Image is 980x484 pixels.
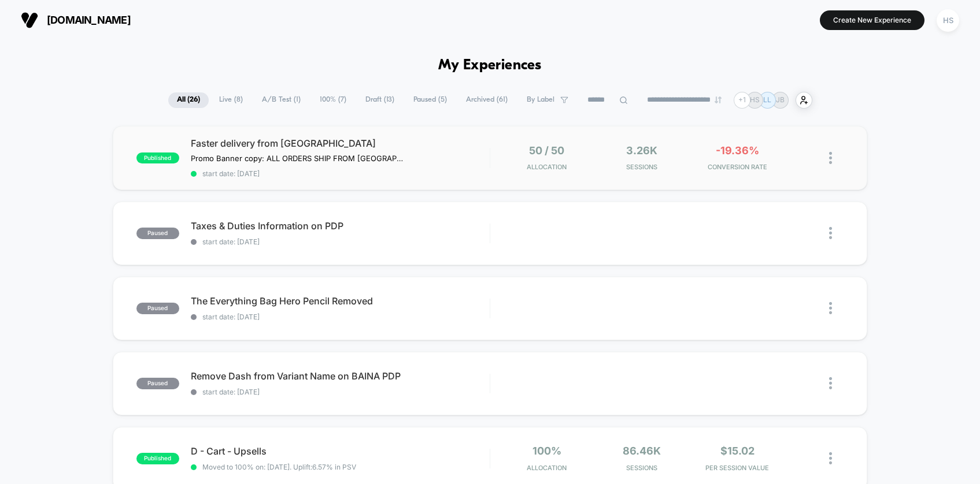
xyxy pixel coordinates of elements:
div: + 1 [734,92,750,109]
img: Visually logo [21,12,38,29]
span: paused [136,303,179,314]
span: A/B Test ( 1 ) [253,92,309,108]
span: start date: [DATE] [191,238,490,246]
img: close [829,152,832,164]
span: 3.26k [626,145,657,157]
span: paused [136,228,179,239]
span: start date: [DATE] [191,388,490,396]
span: Promo Banner copy: ALL ORDERS SHIP FROM [GEOGRAPHIC_DATA] FOR FASTER DELIVERY [191,154,405,163]
img: close [829,227,832,239]
span: published [136,453,179,464]
button: Create New Experience [820,10,924,30]
span: D - Cart - Upsells [191,446,490,456]
span: paused [136,378,179,389]
span: published [136,152,179,164]
span: Sessions [597,464,687,472]
span: start date: [DATE] [191,313,490,321]
p: LL [763,96,771,104]
span: Taxes & Duties Information on PDP [191,221,490,231]
span: $15.02 [720,445,755,457]
span: The Everything Bag Hero Pencil Removed [191,296,490,306]
img: end [715,96,722,103]
span: Sessions [597,163,687,171]
span: 50 / 50 [529,145,564,157]
span: 86.46k [623,445,661,457]
span: All ( 26 ) [168,92,209,108]
span: 100% ( 7 ) [311,92,355,108]
p: JB [776,96,785,104]
span: Allocation [527,464,567,472]
span: Allocation [527,163,567,171]
span: PER SESSION VALUE [693,464,782,472]
span: Archived ( 61 ) [457,92,516,108]
span: -19.36% [716,145,759,157]
p: HS [750,96,760,104]
span: Moved to 100% on: [DATE] . Uplift: 6.57% in PSV [202,463,356,471]
span: 100% [532,445,561,457]
span: Live ( 8 ) [210,92,252,108]
span: Faster delivery from [GEOGRAPHIC_DATA] [191,138,490,148]
span: By Label [527,96,554,105]
div: HS [937,9,959,32]
h1: My Experiences [438,58,542,75]
img: close [829,377,832,389]
span: CONVERSION RATE [693,163,782,171]
span: Remove Dash from Variant Name on BAINA PDP [191,371,490,381]
button: [DOMAIN_NAME] [17,11,134,29]
button: HS [933,9,963,32]
span: start date: [DATE] [191,170,490,178]
span: Draft ( 13 ) [357,92,403,108]
img: close [829,452,832,464]
img: close [829,302,832,314]
span: Paused ( 5 ) [405,92,456,108]
span: [DOMAIN_NAME] [47,14,131,27]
